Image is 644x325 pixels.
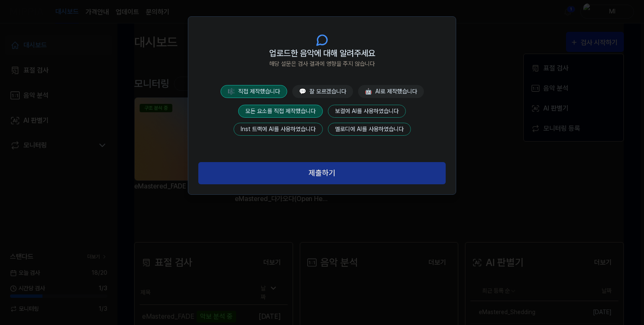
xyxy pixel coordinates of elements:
[292,85,353,98] button: 💬잘 모르겠습니다
[328,123,411,136] button: 멜로디에 AI를 사용하였습니다
[221,85,287,98] button: 🎼직접 제작했습니다
[238,105,323,118] button: 모든 요소를 직접 제작했습니다
[299,88,306,95] span: 💬
[365,88,372,95] span: 🤖
[234,123,323,136] button: Inst 트랙에 AI를 사용하였습니다
[198,162,446,184] button: 제출하기
[269,47,375,59] span: 업로드한 음악에 대해 알려주세요
[269,59,375,68] span: 해당 설문은 검사 결과에 영향을 주지 않습니다
[228,88,235,95] span: 🎼
[328,105,406,118] button: 보컬에 AI를 사용하였습니다
[358,85,424,98] button: 🤖AI로 제작했습니다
